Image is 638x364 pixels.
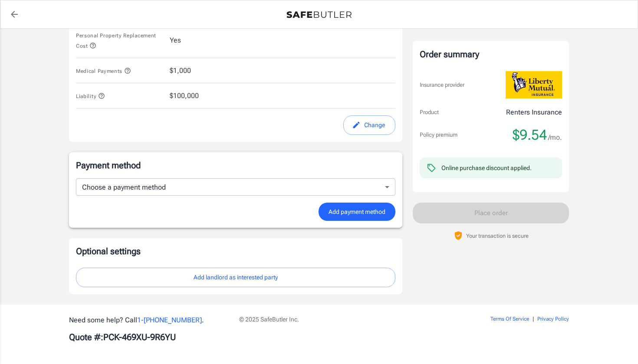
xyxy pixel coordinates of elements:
a: back to quotes [6,6,23,23]
span: $9.54 [513,126,547,144]
img: Back to quotes [286,11,352,18]
p: Insurance provider [420,81,464,89]
p: Need some help? Call . [69,315,229,325]
span: /mo. [548,131,562,144]
div: Order summary [420,48,562,61]
button: Personal Property Replacement Cost [76,30,163,51]
div: Online purchase discount applied. [441,164,532,172]
p: Optional settings [76,245,395,257]
span: Liability [76,93,105,99]
a: Terms Of Service [490,316,529,322]
b: Quote #: PCK-469XU-9R6YU [69,332,176,342]
p: Payment method [76,159,395,171]
span: $100,000 [170,91,199,101]
p: Product [420,108,439,117]
span: Personal Property Replacement Cost [76,33,156,49]
button: Liability [76,91,105,101]
button: edit [343,115,395,135]
span: Medical Payments [76,68,131,74]
button: Add landlord as interested party [76,268,395,287]
p: Policy premium [420,131,457,139]
p: © 2025 SafeButler Inc. [239,315,441,324]
button: Medical Payments [76,66,131,76]
img: Liberty Mutual [506,71,562,98]
p: Renters Insurance [506,107,562,118]
p: Your transaction is secure [466,232,529,240]
span: Yes [170,35,181,46]
a: 1-[PHONE_NUMBER] [137,316,202,324]
a: Privacy Policy [537,316,569,322]
button: Add payment method [319,203,395,221]
span: Add payment method [329,207,385,217]
span: $1,000 [170,66,191,76]
span: | [533,316,534,322]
